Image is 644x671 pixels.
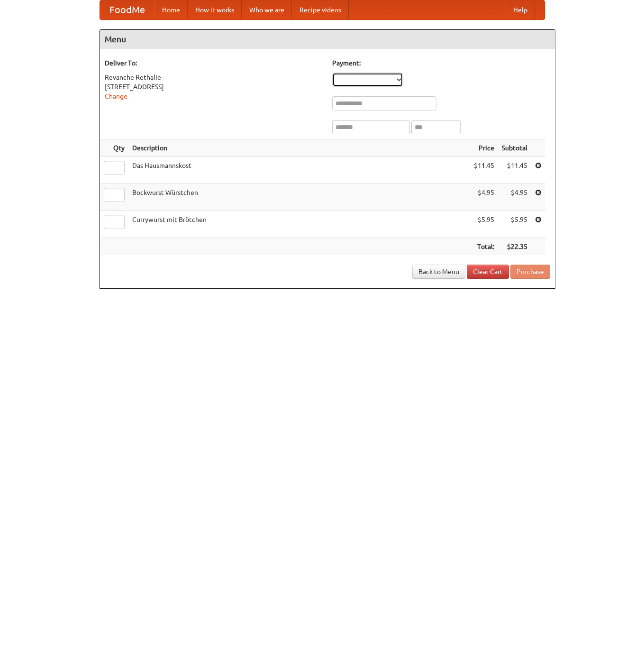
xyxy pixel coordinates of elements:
[100,30,555,49] h4: Menu
[154,0,188,19] a: Home
[498,157,531,184] td: $11.45
[332,58,550,68] h5: Payment:
[470,184,498,211] td: $4.95
[510,265,550,279] button: Purchase
[470,238,498,256] th: Total:
[188,0,242,19] a: How it works
[105,92,127,100] a: Change
[467,265,509,279] a: Clear Cart
[498,184,531,211] td: $4.95
[128,211,470,238] td: Currywurst mit Brötchen
[470,211,498,238] td: $5.95
[412,265,465,279] a: Back to Menu
[292,0,349,19] a: Recipe videos
[128,184,470,211] td: Bockwurst Würstchen
[105,58,323,68] h5: Deliver To:
[470,139,498,157] th: Price
[105,82,323,92] div: [STREET_ADDRESS]
[100,139,128,157] th: Qty
[498,238,531,256] th: $22.35
[105,73,323,82] div: Revanche Rethalie
[100,0,154,19] a: FoodMe
[498,211,531,238] td: $5.95
[498,139,531,157] th: Subtotal
[128,139,470,157] th: Description
[470,157,498,184] td: $11.45
[128,157,470,184] td: Das Hausmannskost
[506,0,535,19] a: Help
[242,0,292,19] a: Who we are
